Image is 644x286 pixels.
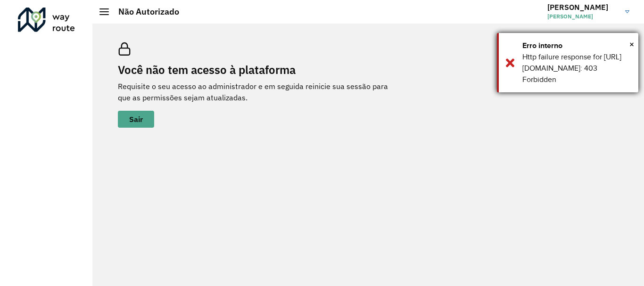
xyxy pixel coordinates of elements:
div: Erro interno [522,40,631,51]
span: × [629,37,634,51]
h2: Você não tem acesso à plataforma [118,63,401,77]
span: [PERSON_NAME] [547,12,618,21]
button: Close [629,37,634,51]
span: Sair [129,115,143,123]
h3: [PERSON_NAME] [547,3,618,12]
button: button [118,111,154,128]
h2: Não Autorizado [109,7,179,17]
p: Requisite o seu acesso ao administrador e em seguida reinicie sua sessão para que as permissões s... [118,81,401,103]
div: Http failure response for [URL][DOMAIN_NAME]: 403 Forbidden [522,51,631,85]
